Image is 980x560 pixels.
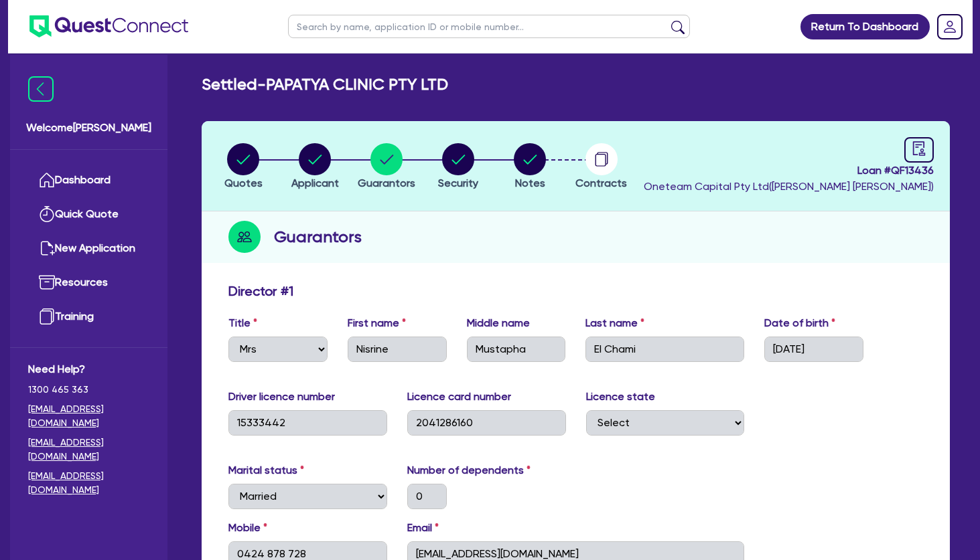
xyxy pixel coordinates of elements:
label: Middle name [467,315,530,331]
h2: Settled - PAPATYA CLINIC PTY LTD [202,75,448,94]
span: 1300 465 363 [28,383,149,397]
span: audit [912,141,926,156]
button: Applicant [291,143,340,192]
button: Quotes [224,143,263,192]
a: Training [28,300,149,334]
span: Notes [515,177,545,189]
a: New Application [28,231,149,266]
span: Contracts [575,177,627,189]
label: Number of dependents [407,462,531,478]
a: [EMAIL_ADDRESS][DOMAIN_NAME] [28,469,149,497]
img: quest-connect-logo-blue [29,15,188,37]
a: Dashboard [28,163,149,197]
label: Licence card number [407,389,511,405]
button: Notes [513,143,547,192]
a: Resources [28,266,149,300]
label: Driver licence number [228,389,335,405]
a: Dropdown toggle [932,9,967,44]
span: Guarantors [358,177,415,189]
label: First name [348,315,406,331]
label: Mobile [228,520,267,536]
label: Licence state [586,389,655,405]
button: Security [437,143,479,192]
img: quick-quote [39,206,55,222]
button: Guarantors [357,143,416,192]
label: Marital status [228,462,304,478]
label: Email [407,520,439,536]
img: new-application [39,240,55,256]
img: step-icon [228,221,261,253]
span: Oneteam Capital Pty Ltd ( [PERSON_NAME] [PERSON_NAME] ) [644,180,934,193]
span: Welcome [PERSON_NAME] [26,120,151,136]
a: [EMAIL_ADDRESS][DOMAIN_NAME] [28,436,149,464]
span: Quotes [224,177,263,189]
label: Date of birth [764,315,835,331]
input: Search by name, application ID or mobile number... [288,15,690,38]
span: Loan # QF13436 [644,163,934,179]
img: training [39,308,55,324]
label: Last name [585,315,644,331]
a: Return To Dashboard [800,14,930,39]
span: Applicant [291,177,339,189]
label: Title [228,315,257,331]
button: Contracts [575,143,628,192]
a: Quick Quote [28,197,149,231]
span: Security [438,177,478,189]
span: Need Help? [28,361,149,377]
input: DD / MM / YYYY [764,337,863,362]
a: [EMAIL_ADDRESS][DOMAIN_NAME] [28,402,149,430]
h3: Director # 1 [228,283,293,299]
img: resources [39,274,55,290]
h2: Guarantors [274,225,362,249]
img: icon-menu-close [28,76,54,102]
a: audit [904,137,934,163]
